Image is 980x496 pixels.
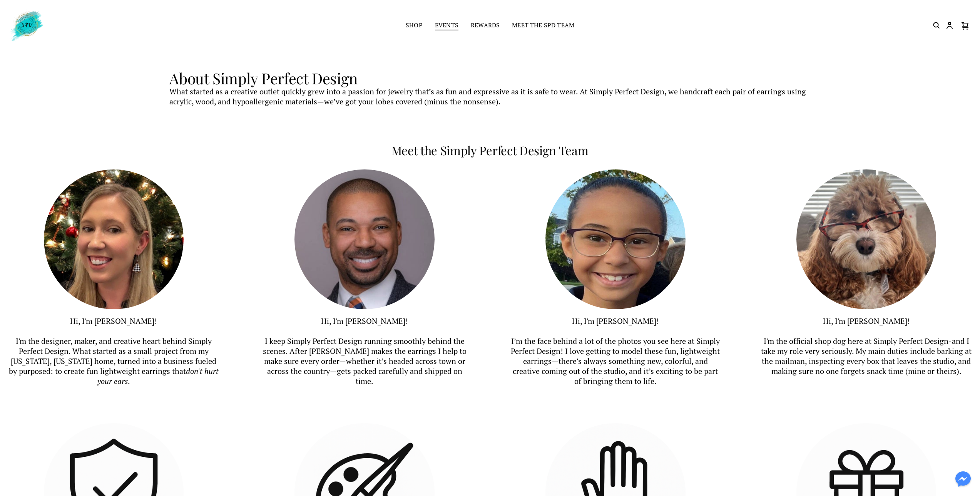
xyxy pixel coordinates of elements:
img: Emily modeling Simply Perfect Design’s handmade earrings, showcasing lightweight hypoallergenic d... [545,169,685,309]
button: Cart icon [958,21,972,31]
img: Tara, founder of Simply Perfect Design, handcrafting hypoallergenic earrings in her Delaware, Ohi... [44,169,184,309]
p: What started as a creative outlet quickly grew into a passion for jewelry that’s as fun and expre... [169,87,810,107]
button: Search [932,21,941,31]
em: don't hurt your ears [97,366,219,386]
p: Hi, I'm [PERSON_NAME]! I'm the official shop dog here at Simply Perfect Design-and I take my role... [761,316,972,376]
a: Events [435,20,458,31]
img: Penny, the Simply Perfect Design shop dog and head of security, lounging in the studio and superv... [796,169,936,309]
p: Hi, I'm [PERSON_NAME]! I'm the designer, maker, and creative heart behind Simply Perfect Design. ... [8,316,219,386]
a: Simply Perfect Design logo [8,9,198,42]
a: Shop [406,20,423,31]
img: Simply Perfect Design logo [8,9,45,42]
a: Rewards [471,20,500,31]
img: Tim Middlebrook, handling shipping and online sales for Simply Perfect Design, carefully packagin... [294,169,434,309]
p: Hi, I'm [PERSON_NAME]! I’m the face behind a lot of the photos you see here at Simply Perfect Des... [510,316,721,386]
button: Customer account [945,21,954,31]
p: Hi, I'm [PERSON_NAME]! I keep Simply Perfect Design running smoothly behind the scenes. After [PE... [259,316,470,386]
h4: About Simply Perfect Design [169,70,810,87]
a: Meet the SPD Team [512,20,574,31]
h3: Meet the Simply Perfect Design Team [8,144,972,157]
